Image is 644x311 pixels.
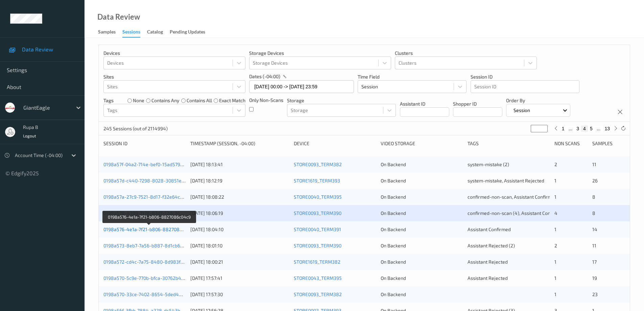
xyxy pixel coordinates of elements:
[122,27,147,38] a: Sessions
[468,243,515,248] span: Assistant Rejected (2)
[381,226,463,233] div: On Backend
[381,161,463,168] div: On Backend
[554,210,557,216] span: 4
[190,291,289,298] div: [DATE] 17:57:30
[294,226,341,232] a: STORE0040_TERM391
[103,275,195,281] a: 0198a570-5c9e-770b-bfca-30762b424bc3
[190,177,289,184] div: [DATE] 18:12:19
[103,194,194,200] a: 0198a57a-27c9-7521-8d17-f32e64c633d5
[103,73,245,80] p: Sites
[560,126,567,132] button: 1
[103,161,193,167] a: 0198a57f-04a2-714e-bef0-15ad57965f0b
[287,97,396,104] p: Storage
[592,194,595,200] span: 8
[98,27,122,37] a: Samples
[103,259,196,265] a: 0198a572-cd4c-7a75-8480-8d983f1be534
[592,210,595,216] span: 8
[592,140,625,147] div: Samples
[249,50,391,57] p: Storage Devices
[219,97,245,104] label: exact match
[103,243,196,248] a: 0198a573-8eb7-7a56-b887-8d1cb61ae088
[468,140,550,147] div: Tags
[468,161,509,167] span: system-mistake (2)
[190,242,289,249] div: [DATE] 18:01:10
[381,275,463,282] div: On Backend
[294,161,342,167] a: STORE0093_TERM382
[554,259,556,265] span: 1
[574,126,581,132] button: 3
[190,259,289,265] div: [DATE] 18:00:21
[103,226,195,232] a: 0198a576-4e1a-7f21-b806-8827086c04c9
[602,126,612,132] button: 13
[554,194,556,200] span: 1
[506,97,571,104] p: Order By
[453,101,502,107] p: Shopper ID
[358,73,467,80] p: Time Field
[554,291,556,297] span: 1
[151,97,179,104] label: contains any
[381,242,463,249] div: On Backend
[294,194,342,200] a: STORE0040_TERM395
[592,259,597,265] span: 17
[103,178,196,183] a: 0198a57d-c440-7298-8028-30851ed5d611
[190,275,289,282] div: [DATE] 17:57:41
[190,161,289,168] div: [DATE] 18:13:41
[190,194,289,200] div: [DATE] 18:08:22
[122,28,140,38] div: Sessions
[103,50,245,57] p: Devices
[190,226,289,233] div: [DATE] 18:04:10
[190,210,289,217] div: [DATE] 18:06:19
[103,125,168,132] p: 245 Sessions (out of 2114994)
[554,140,587,147] div: Non Scans
[294,275,342,281] a: STORE0043_TERM395
[592,161,596,167] span: 11
[170,28,205,37] div: Pending Updates
[98,28,116,37] div: Samples
[97,14,140,20] div: Data Review
[592,243,596,248] span: 11
[567,126,575,132] button: ...
[170,27,212,37] a: Pending Updates
[294,178,340,183] a: STORE1619_TERM393
[381,291,463,298] div: On Backend
[294,259,340,265] a: STORE1619_TERM382
[554,243,557,248] span: 2
[294,140,376,147] div: Device
[381,194,463,200] div: On Backend
[249,97,283,104] p: Only Non-Scans
[554,161,557,167] span: 2
[381,140,463,147] div: Video Storage
[595,126,603,132] button: ...
[294,291,342,297] a: STORE0093_TERM382
[588,126,595,132] button: 5
[554,178,556,183] span: 1
[249,73,280,80] p: dates (-04:00)
[190,140,289,147] div: Timestamp (Session, -04:00)
[187,97,212,104] label: contains all
[468,275,508,281] span: Assistant Rejected
[554,275,556,281] span: 1
[468,194,557,200] span: confirmed-non-scan, Assistant Confirmed
[592,275,597,281] span: 19
[294,243,341,248] a: STORE0093_TERM390
[381,210,463,217] div: On Backend
[395,50,537,57] p: Clusters
[554,226,556,232] span: 1
[103,291,198,297] a: 0198a570-33ce-7402-8654-5ded44d84c92
[381,259,463,265] div: On Backend
[147,27,170,37] a: Catalog
[592,291,598,297] span: 23
[103,140,186,147] div: Session ID
[468,259,508,265] span: Assistant Rejected
[468,226,511,232] span: Assistant Confirmed
[592,178,598,183] span: 26
[468,210,621,216] span: confirmed-non-scan (4), Assistant Confirmed (2), Assistant Rejected (2)
[294,210,341,216] a: STORE0093_TERM390
[468,178,544,183] span: system-mistake, Assistant Rejected
[147,28,163,37] div: Catalog
[511,107,532,114] p: Session
[581,126,588,132] button: 4
[103,210,195,216] a: 0198a578-4389-7178-83d7-12dc34ddfa6c
[103,97,114,104] p: Tags
[400,101,449,107] p: Assistant ID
